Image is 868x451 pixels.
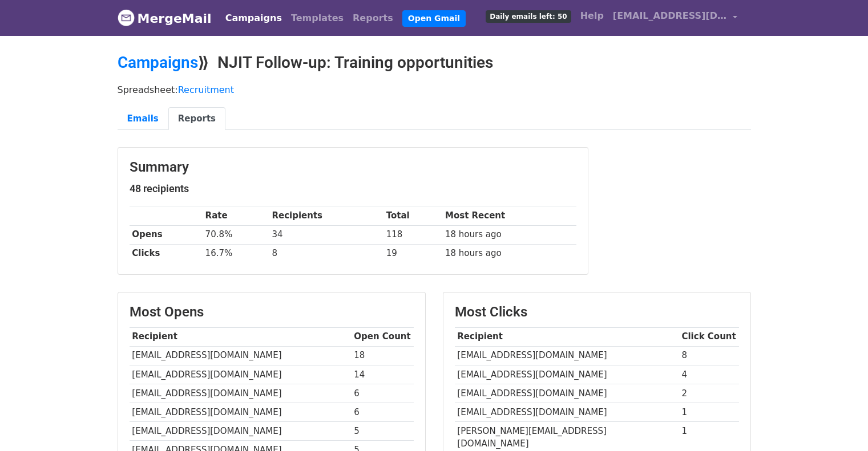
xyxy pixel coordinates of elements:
th: Click Count [679,327,739,346]
th: Recipient [455,327,679,346]
td: 14 [352,365,414,384]
a: Help [576,5,608,27]
a: MergeMail [118,6,212,30]
th: Recipients [269,206,383,225]
td: [EMAIL_ADDRESS][DOMAIN_NAME] [130,422,352,441]
a: Open Gmail [402,10,466,27]
th: Recipient [130,327,352,346]
th: Open Count [352,327,414,346]
td: 8 [679,346,739,365]
th: Most Recent [442,206,576,225]
td: [EMAIL_ADDRESS][DOMAIN_NAME] [130,403,352,421]
td: 118 [383,225,442,244]
p: Spreadsheet: [118,84,751,96]
td: [EMAIL_ADDRESS][DOMAIN_NAME] [455,365,679,384]
td: 5 [352,422,414,441]
h3: Summary [130,159,576,176]
img: MergeMail logo [118,9,135,26]
td: [EMAIL_ADDRESS][DOMAIN_NAME] [130,346,352,365]
a: Campaigns [118,53,198,72]
td: 18 [352,346,414,365]
td: [EMAIL_ADDRESS][DOMAIN_NAME] [455,384,679,403]
th: Clicks [130,244,203,263]
td: [EMAIL_ADDRESS][DOMAIN_NAME] [455,403,679,421]
td: 34 [269,225,383,244]
a: Campaigns [221,7,286,30]
td: 8 [269,244,383,263]
td: 2 [679,384,739,403]
h3: Most Opens [130,304,414,320]
td: 18 hours ago [442,225,576,244]
a: Recruitment [178,84,234,95]
td: 4 [679,365,739,384]
td: 6 [352,384,414,403]
td: [EMAIL_ADDRESS][DOMAIN_NAME] [455,346,679,365]
span: [EMAIL_ADDRESS][DOMAIN_NAME] [613,9,727,23]
td: [EMAIL_ADDRESS][DOMAIN_NAME] [130,384,352,403]
th: Rate [203,206,269,225]
h3: Most Clicks [455,304,739,320]
a: Daily emails left: 50 [481,5,575,27]
td: 70.8% [203,225,269,244]
td: [EMAIL_ADDRESS][DOMAIN_NAME] [130,365,352,384]
a: Emails [118,107,168,131]
a: [EMAIL_ADDRESS][DOMAIN_NAME] [608,5,742,31]
h2: ⟫ NJIT Follow-up: Training opportunities [118,53,751,72]
td: 6 [352,403,414,421]
th: Opens [130,225,203,244]
a: Reports [168,107,225,131]
span: Daily emails left: 50 [486,10,571,23]
th: Total [383,206,442,225]
td: 16.7% [203,244,269,263]
a: Reports [348,7,398,30]
h5: 48 recipients [130,182,576,195]
a: Templates [286,7,348,30]
td: 18 hours ago [442,244,576,263]
td: 1 [679,403,739,421]
td: 19 [383,244,442,263]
